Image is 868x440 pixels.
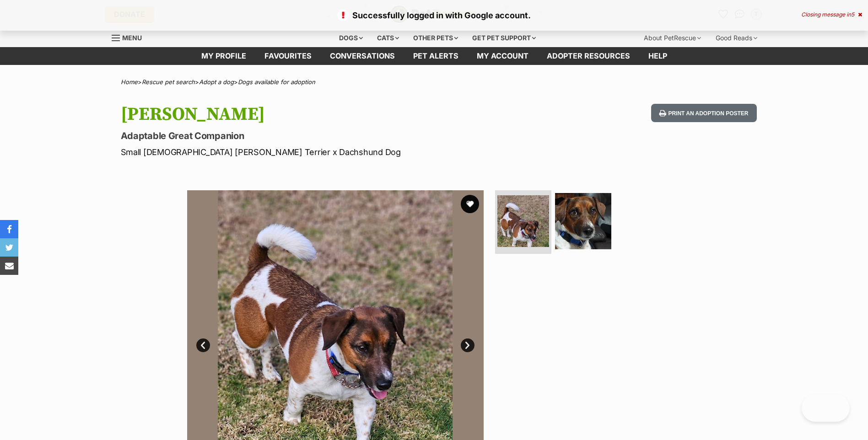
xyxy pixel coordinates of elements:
a: Dogs available for adoption [238,78,315,86]
p: Adaptable Great Companion [121,129,508,142]
div: > > > [98,79,771,86]
button: Print an adoption poster [651,104,756,123]
div: Dogs [333,29,369,47]
a: Adopter resources [538,47,639,65]
span: 5 [851,11,854,18]
button: favourite [461,195,479,213]
div: Closing message in [801,11,862,18]
a: conversations [321,47,404,65]
iframe: Help Scout Beacon - Open [802,394,850,422]
span: Menu [122,34,142,42]
img: Photo of Oliver [555,193,611,249]
div: Get pet support [466,29,542,47]
a: Prev [196,338,210,352]
a: Help [639,47,676,65]
a: My profile [192,47,255,65]
a: Adopt a dog [199,78,234,86]
a: Home [121,78,138,86]
a: Favourites [255,47,321,65]
a: My account [468,47,538,65]
div: About PetRescue [637,29,707,47]
h1: [PERSON_NAME] [121,104,508,125]
div: Other pets [407,29,464,47]
div: Good Reads [709,29,764,47]
div: Cats [371,29,405,47]
p: Successfully logged in with Google account. [9,9,859,21]
a: Rescue pet search [142,78,195,86]
a: Pet alerts [404,47,468,65]
p: Small [DEMOGRAPHIC_DATA] [PERSON_NAME] Terrier x Dachshund Dog [121,146,508,158]
img: Photo of Oliver [497,195,549,247]
a: Menu [112,29,148,45]
a: Next [461,338,474,352]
